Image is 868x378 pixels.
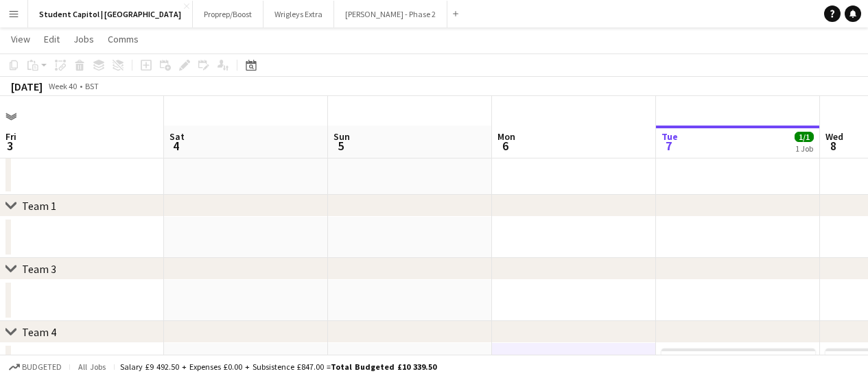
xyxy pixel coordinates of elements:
[45,81,80,91] span: Week 40
[497,130,515,143] span: Mon
[11,80,43,93] div: [DATE]
[167,138,185,154] span: 4
[825,130,843,143] span: Wed
[5,130,16,143] span: Fri
[659,138,678,154] span: 7
[22,199,56,213] div: Team 1
[22,262,56,276] div: Team 3
[795,143,813,154] div: 1 Job
[331,138,350,154] span: 5
[22,362,62,372] span: Budgeted
[68,30,99,48] a: Jobs
[823,138,843,154] span: 8
[7,359,64,375] button: Budgeted
[11,33,30,45] span: View
[44,33,60,45] span: Edit
[5,30,36,48] a: View
[331,362,436,372] span: Total Budgeted £10 339.50
[334,1,447,27] button: [PERSON_NAME] - Phase 2
[120,362,436,372] div: Salary £9 492.50 + Expenses £0.00 + Subsistence £847.00 =
[102,30,144,48] a: Comms
[73,33,94,45] span: Jobs
[22,325,56,339] div: Team 4
[795,132,814,142] span: 1/1
[85,81,99,91] div: BST
[28,1,193,27] button: Student Capitol | [GEOGRAPHIC_DATA]
[661,130,678,143] span: Tue
[495,138,515,154] span: 6
[38,30,65,48] a: Edit
[169,130,185,143] span: Sat
[333,130,350,143] span: Sun
[193,1,263,27] button: Proprep/Boost
[108,33,139,45] span: Comms
[3,138,16,154] span: 3
[263,1,334,27] button: Wrigleys Extra
[75,362,108,372] span: All jobs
